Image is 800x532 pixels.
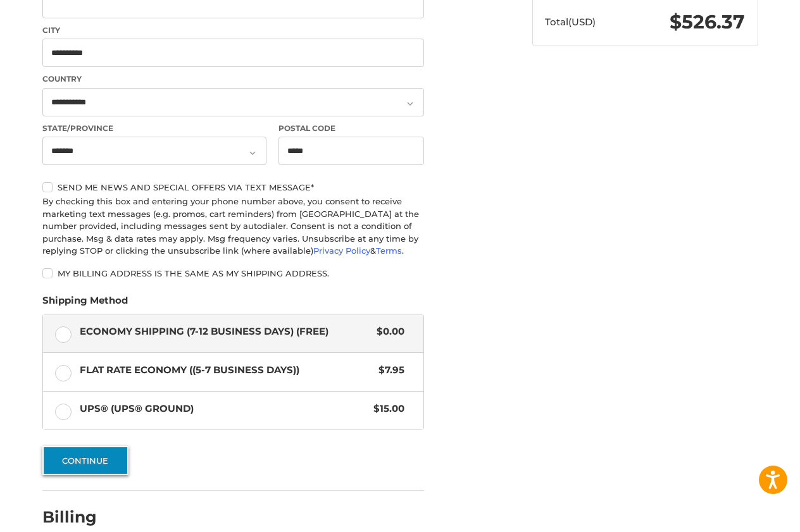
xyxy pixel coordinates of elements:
[80,325,371,339] span: Economy Shipping (7-12 Business Days) (Free)
[670,10,745,34] span: $526.37
[376,245,402,256] a: Terms
[42,182,424,192] label: Send me news and special offers via text message*
[42,507,116,527] h2: Billing
[545,16,596,28] span: Total (USD)
[368,402,405,416] span: $15.00
[373,363,405,378] span: $7.95
[371,325,405,339] span: $0.00
[278,123,424,134] label: Postal Code
[42,73,424,85] label: Country
[42,123,266,134] label: State/Province
[80,402,368,416] span: UPS® (UPS® Ground)
[42,25,424,36] label: City
[42,268,424,278] label: My billing address is the same as my shipping address.
[42,294,128,314] legend: Shipping Method
[80,363,373,378] span: Flat Rate Economy ((5-7 Business Days))
[42,446,128,475] button: Continue
[42,195,424,257] div: By checking this box and entering your phone number above, you consent to receive marketing text ...
[313,245,370,256] a: Privacy Policy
